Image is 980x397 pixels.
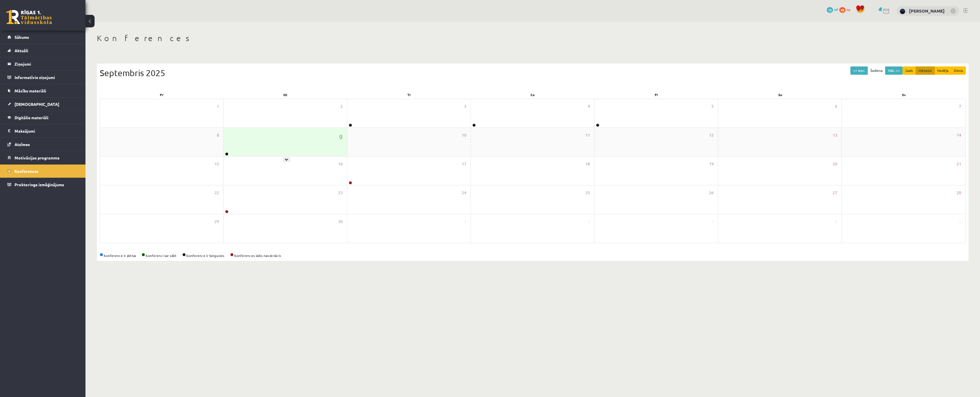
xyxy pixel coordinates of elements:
span: 14 [957,132,961,138]
a: 13 mP [827,7,838,12]
div: Ce [471,91,595,99]
span: 17 [462,161,466,167]
span: 25 [585,190,590,196]
button: Gads [903,66,916,75]
a: Rīgas 1. Tālmācības vidusskola [6,10,52,24]
span: Proktoringa izmēģinājums [15,182,64,187]
span: 15 [215,161,219,167]
span: Atzīmes [15,142,30,147]
button: Nāk. >> [885,66,903,75]
div: Ot [223,91,347,99]
div: Pi [595,91,718,99]
span: 21 [957,161,961,167]
a: [PERSON_NAME] [909,8,945,14]
span: 2 [340,103,343,110]
button: << Iepr. [850,66,868,75]
span: 16 [338,161,343,167]
span: 18 [585,161,590,167]
h1: Konferences [97,33,969,43]
span: 28 [957,190,961,196]
span: 8 [217,132,219,138]
button: Nedēļa [934,66,951,75]
a: Atzīmes [7,138,78,151]
span: mP [834,7,838,12]
span: 19 [709,161,714,167]
button: Diena [951,66,966,75]
a: Motivācijas programma [7,151,78,164]
span: 4 [588,103,590,110]
span: 24 [462,190,466,196]
a: Ziņojumi [7,57,78,70]
span: 30 [338,218,343,225]
span: 11 [585,132,590,138]
span: Motivācijas programma [15,155,60,160]
span: 23 [338,190,343,196]
span: 3 [464,103,466,110]
div: Konference ir aktīva Konferenci var sākt Konference ir beigusies Konferences laiks nav atnācis [100,253,966,258]
span: 1 [464,218,466,225]
div: Sv [842,91,966,99]
span: Aktuāli [15,48,28,53]
span: 5 [711,103,714,110]
legend: Maksājumi [15,124,78,137]
span: 3 [711,218,714,225]
span: 13 [827,7,833,13]
span: 10 [462,132,466,138]
a: Proktoringa izmēģinājums [7,178,78,191]
a: Mācību materiāli [7,84,78,97]
a: Informatīvie ziņojumi [7,71,78,84]
div: Pr [100,91,223,99]
span: 20 [833,161,837,167]
div: Tr [347,91,471,99]
span: 9 [339,132,343,142]
span: 6 [835,103,837,110]
span: 7 [959,103,961,110]
span: Digitālie materiāli [15,115,48,120]
span: 1 [217,103,219,110]
span: 44 [839,7,846,13]
a: Sākums [7,31,78,44]
span: 26 [709,190,714,196]
div: Se [718,91,842,99]
a: Konferences [7,165,78,178]
a: Aktuāli [7,44,78,57]
span: 2 [588,218,590,225]
legend: Informatīvie ziņojumi [15,71,78,84]
img: Nikolass Karpjuks [900,9,905,14]
span: 22 [215,190,219,196]
span: 4 [835,218,837,225]
a: 44 xp [839,7,853,12]
span: Mācību materiāli [15,88,46,93]
a: [DEMOGRAPHIC_DATA] [7,98,78,111]
span: 13 [833,132,837,138]
span: 12 [709,132,714,138]
legend: Ziņojumi [15,57,78,70]
span: [DEMOGRAPHIC_DATA] [15,102,59,107]
span: 29 [215,218,219,225]
span: Sākums [15,35,29,40]
div: Septembris 2025 [100,66,966,79]
span: Konferences [15,169,38,174]
a: Maksājumi [7,124,78,137]
span: 5 [959,218,961,225]
button: Šodiena [867,66,885,75]
span: 27 [833,190,837,196]
button: Mēnesis [916,66,935,75]
span: xp [846,7,850,12]
a: Digitālie materiāli [7,111,78,124]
